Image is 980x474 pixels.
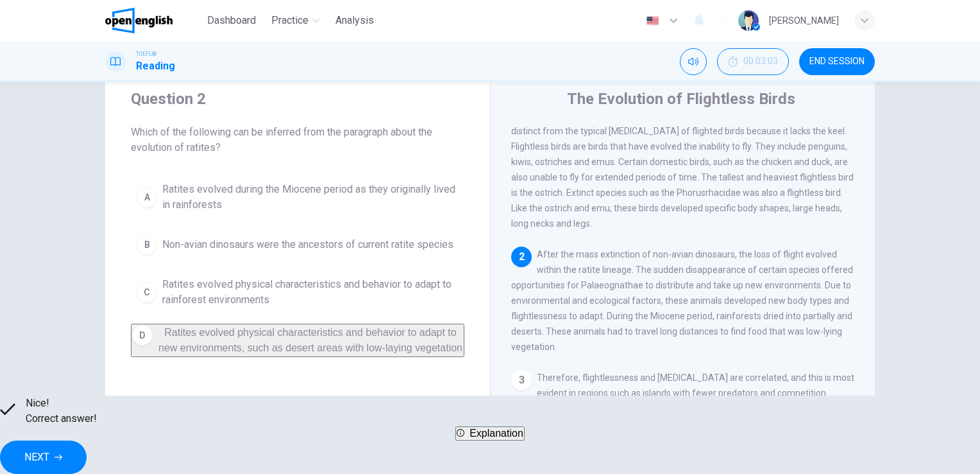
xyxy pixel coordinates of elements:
span: Which of the following can be inferred from the paragraph about the evolution of ratites? [131,125,464,155]
button: Analysis [330,9,379,32]
span: TOEFL® [136,49,156,58]
div: 3 [511,370,532,391]
div: 2 [511,247,532,267]
span: Ratites evolved physical characteristics and behavior to adapt to new environments, such as deser... [158,327,462,353]
button: 00:03:03 [717,48,789,75]
h4: Question 2 [131,89,464,109]
h4: The Evolution of Flightless Birds [567,89,795,109]
button: DRatites evolved physical characteristics and behavior to adapt to new environments, such as dese... [131,324,464,357]
span: END SESSION [809,57,865,67]
button: Explanation [455,426,525,441]
span: Correct answer! [26,411,97,426]
span: 00:03:03 [743,57,778,67]
button: END SESSION [799,48,875,75]
h1: Reading [136,58,175,74]
img: en [645,16,661,26]
span: Explanation [469,428,523,439]
span: After the mass extinction of non-avian dinosaurs, the loss of flight evolved within the ratite li... [511,249,853,352]
button: Practice [266,9,325,32]
a: OpenEnglish logo [105,8,202,33]
span: A ratite is any of a diverse group of large, flightless birds of the infraclass Palaeognathae. Th... [511,95,854,229]
div: Hide [717,48,789,75]
span: Nice! [26,396,97,411]
div: [PERSON_NAME] [769,13,839,28]
span: NEXT [24,448,49,466]
span: Analysis [335,13,374,28]
div: Mute [680,48,707,75]
img: OpenEnglish logo [105,8,173,33]
button: Dashboard [202,9,261,32]
span: Dashboard [207,13,256,28]
div: D [132,325,153,346]
span: Practice [271,13,308,28]
img: Profile picture [738,10,759,31]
